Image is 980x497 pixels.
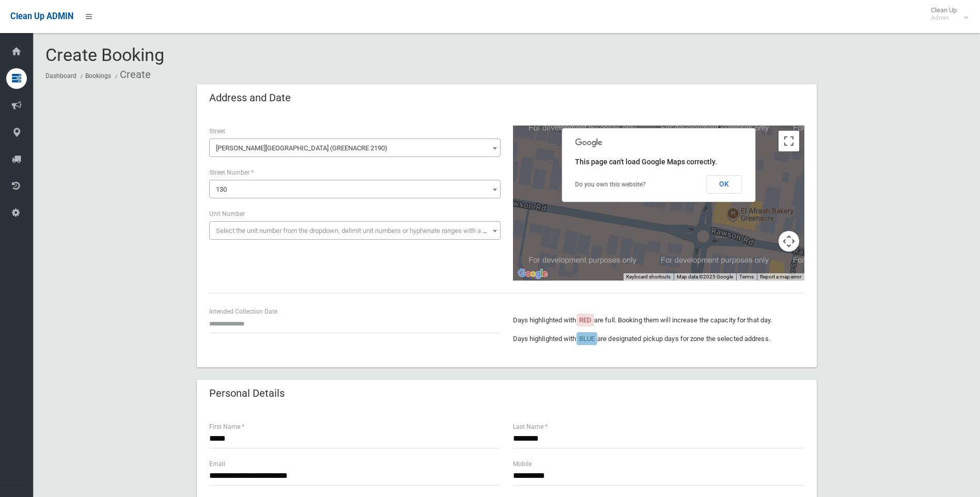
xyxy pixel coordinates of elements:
[677,274,733,279] span: Map data ©2025 Google
[209,138,501,157] span: Rawson Road (GREENACRE 2190)
[45,72,76,80] a: Dashboard
[779,131,799,151] button: Toggle fullscreen view
[212,141,498,156] span: Rawson Road (GREENACRE 2190)
[760,274,801,279] a: Report a map error
[516,267,550,281] a: Open this area in Google Maps (opens a new window)
[513,314,804,327] p: Days highlighted with are full. Booking them will increase the capacity for that day.
[926,6,967,22] span: Clean Up
[216,185,227,193] span: 130
[113,65,151,84] li: Create
[579,316,592,324] span: RED
[513,333,804,345] p: Days highlighted with are designated pickup days for zone the selected address.
[45,44,164,65] span: Create Booking
[85,72,111,80] a: Bookings
[779,231,799,252] button: Map camera controls
[575,158,717,166] span: This page can't load Google Maps correctly.
[931,14,957,22] small: Admin
[216,227,505,235] span: Select the unit number from the dropdown, delimit unit numbers or hyphenate ranges with a comma
[575,181,646,188] a: Do you own this website?
[197,88,303,108] header: Address and Date
[706,175,742,194] button: OK
[197,383,297,403] header: Personal Details
[209,180,501,198] span: 130
[10,11,73,21] span: Clean Up ADMIN
[739,274,754,279] a: Terms (opens in new tab)
[579,335,595,343] span: BLUE
[516,267,550,281] img: Google
[626,273,671,281] button: Keyboard shortcuts
[212,182,498,197] span: 130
